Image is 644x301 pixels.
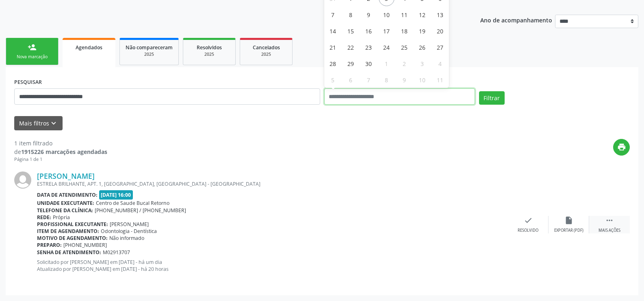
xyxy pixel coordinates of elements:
span: Setembro 15, 2025 [343,23,359,39]
i: print [617,143,626,152]
span: Outubro 3, 2025 [414,55,430,71]
span: Odontologia - Dentística [101,228,157,235]
a: [PERSON_NAME] [37,171,95,180]
span: Setembro 14, 2025 [325,23,341,39]
span: Não informado [109,235,144,242]
div: Exportar (PDF) [554,228,583,233]
label: PESQUISAR [14,76,42,88]
div: 2025 [246,51,286,57]
span: Setembro 8, 2025 [343,7,359,22]
span: Própria [53,214,70,221]
span: Setembro 30, 2025 [361,55,377,71]
i: check [524,216,533,225]
b: Item de agendamento: [37,228,99,235]
span: Setembro 9, 2025 [361,7,377,22]
b: Preparo: [37,242,62,248]
i: keyboard_arrow_down [49,119,58,128]
span: [PHONE_NUMBER] [63,242,107,248]
div: 1 item filtrado [14,139,107,147]
div: ESTRELA BRILHANTE, APT. 1, [GEOGRAPHIC_DATA], [GEOGRAPHIC_DATA] - [GEOGRAPHIC_DATA] [37,180,508,187]
div: 2025 [126,51,173,57]
div: Mais ações [598,228,620,233]
p: Solicitado por [PERSON_NAME] em [DATE] - há um dia Atualizado por [PERSON_NAME] em [DATE] - há 20... [37,259,508,272]
div: Nova marcação [12,54,52,60]
img: img [14,171,31,189]
span: Setembro 19, 2025 [414,23,430,39]
div: Página 1 de 1 [14,156,107,163]
b: Telefone da clínica: [37,207,93,214]
span: Setembro 17, 2025 [379,23,395,39]
span: Centro de Saude Bucal Retorno [96,200,169,207]
span: Setembro 11, 2025 [397,7,412,22]
span: Setembro 26, 2025 [414,39,430,55]
span: Outubro 7, 2025 [361,72,377,88]
button: Filtrar [479,91,505,105]
strong: 1915226 marcações agendadas [21,148,107,156]
div: 2025 [189,51,230,57]
p: Ano de acompanhamento [480,15,552,25]
span: Resolvidos [197,44,222,51]
span: Setembro 13, 2025 [432,7,448,22]
span: Outubro 10, 2025 [414,72,430,88]
i: insert_drive_file [564,216,573,225]
span: Agendados [76,44,102,51]
b: Profissional executante: [37,221,108,228]
span: Setembro 28, 2025 [325,55,341,71]
span: Outubro 2, 2025 [397,55,412,71]
span: Setembro 21, 2025 [325,39,341,55]
b: Rede: [37,214,51,221]
span: Setembro 10, 2025 [379,7,395,22]
b: Senha de atendimento: [37,249,101,256]
span: Setembro 20, 2025 [432,23,448,39]
span: Setembro 25, 2025 [397,39,412,55]
span: Cancelados [253,44,280,51]
i:  [605,216,614,225]
span: [PERSON_NAME] [110,221,149,228]
span: Setembro 18, 2025 [397,23,412,39]
span: Outubro 9, 2025 [397,72,412,88]
span: Outubro 5, 2025 [325,72,341,88]
button: Mais filtroskeyboard_arrow_down [14,116,63,130]
span: Setembro 23, 2025 [361,39,377,55]
span: [PHONE_NUMBER] / [PHONE_NUMBER] [95,207,186,214]
span: Outubro 6, 2025 [343,72,359,88]
span: Setembro 29, 2025 [343,55,359,71]
span: M02913707 [103,249,130,256]
span: Setembro 22, 2025 [343,39,359,55]
span: Não compareceram [126,44,173,51]
span: Setembro 12, 2025 [414,7,430,22]
span: Setembro 7, 2025 [325,7,341,22]
b: Unidade executante: [37,200,94,207]
span: Outubro 8, 2025 [379,72,395,88]
span: Outubro 1, 2025 [379,55,395,71]
button: print [613,139,630,156]
span: [DATE] 16:00 [99,190,133,200]
span: Setembro 16, 2025 [361,23,377,39]
div: Resolvido [518,228,538,233]
b: Data de atendimento: [37,191,98,198]
span: Outubro 4, 2025 [432,55,448,71]
div: person_add [28,43,37,52]
span: Outubro 11, 2025 [432,72,448,88]
span: Setembro 27, 2025 [432,39,448,55]
span: Setembro 24, 2025 [379,39,395,55]
div: de [14,147,107,156]
b: Motivo de agendamento: [37,235,108,242]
